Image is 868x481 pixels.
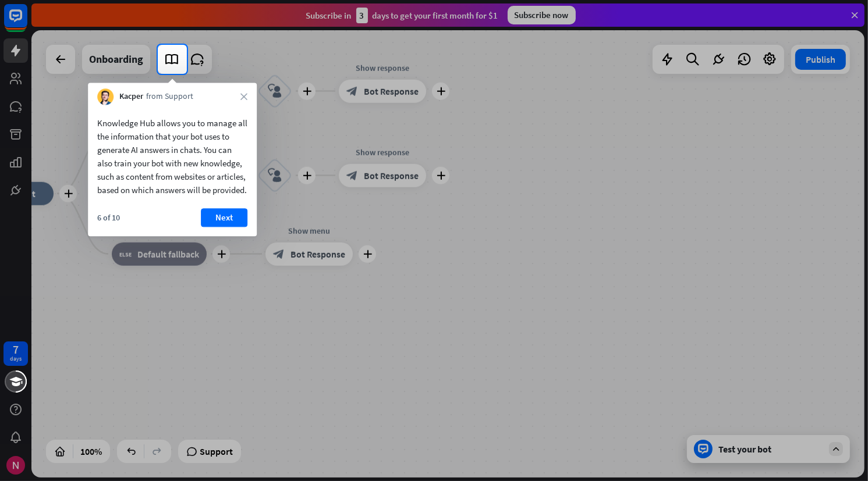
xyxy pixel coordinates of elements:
button: Open LiveChat chat widget [9,5,44,40]
div: Knowledge Hub allows you to manage all the information that your bot uses to generate AI answers ... [97,116,247,197]
button: Next [201,208,247,227]
i: close [240,93,247,100]
div: 6 of 10 [97,212,120,223]
span: Kacper [119,91,143,103]
span: from Support [146,91,193,103]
